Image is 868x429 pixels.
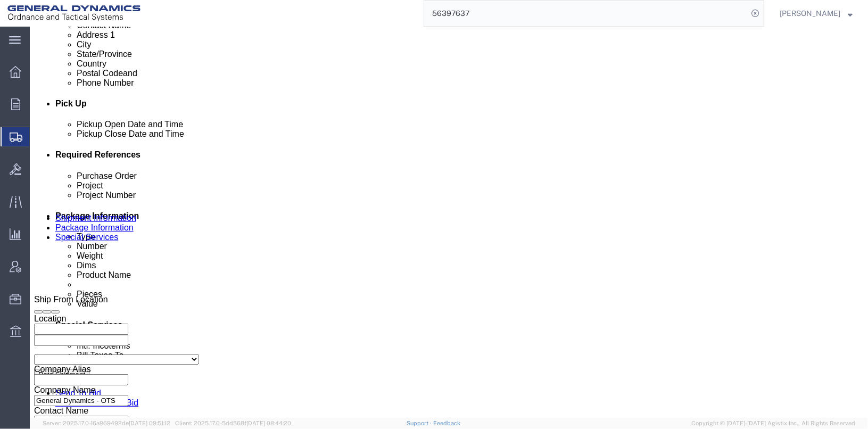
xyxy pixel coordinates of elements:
[129,420,170,426] span: [DATE] 09:51:12
[246,420,291,426] span: [DATE] 08:44:20
[780,7,840,19] span: Tim Schaffer
[30,27,868,418] iframe: FS Legacy Container
[691,419,855,428] span: Copyright © [DATE]-[DATE] Agistix Inc., All Rights Reserved
[424,1,748,26] input: Search for shipment number, reference number
[7,5,140,21] img: logo
[175,420,291,426] span: Client: 2025.17.0-5dd568f
[433,420,460,426] a: Feedback
[779,7,853,20] button: [PERSON_NAME]
[407,420,433,426] a: Support
[43,420,170,426] span: Server: 2025.17.0-16a969492de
